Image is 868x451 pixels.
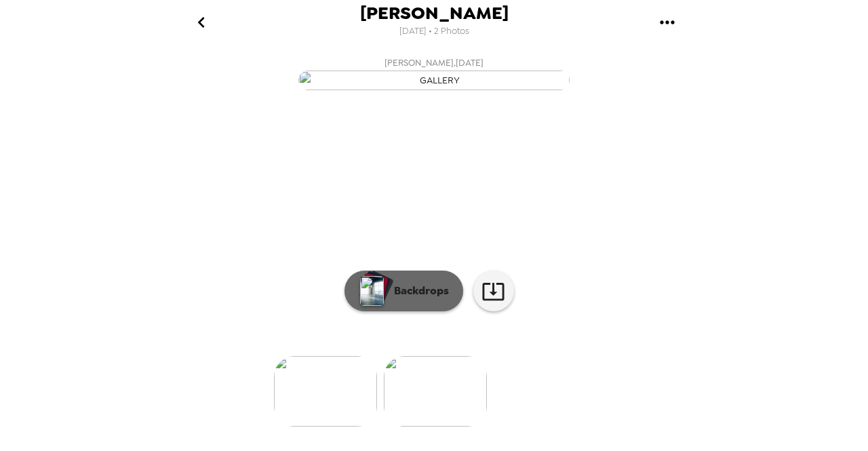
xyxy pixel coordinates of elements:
[298,71,570,90] img: gallery
[360,4,509,22] span: [PERSON_NAME]
[384,356,487,427] img: gallery
[163,51,705,94] button: [PERSON_NAME],[DATE]
[274,356,377,427] img: gallery
[384,55,484,71] span: [PERSON_NAME] , [DATE]
[387,283,449,299] p: Backdrops
[344,271,463,311] button: Backdrops
[399,22,469,41] span: [DATE] • 2 Photos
